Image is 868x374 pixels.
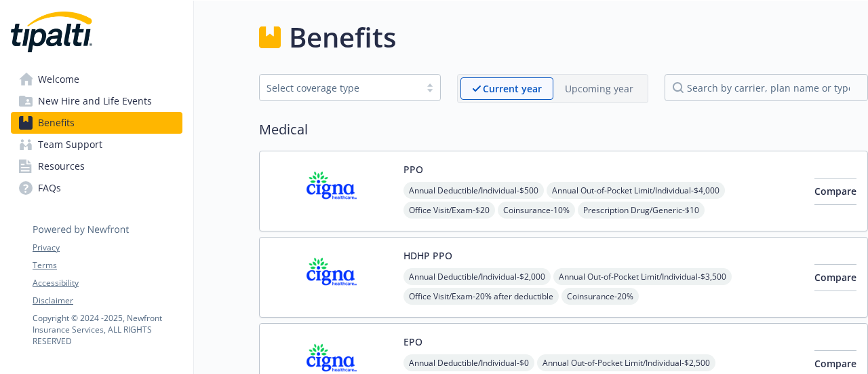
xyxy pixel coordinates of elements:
h1: Benefits [289,17,396,58]
p: Current year [483,81,542,96]
span: Annual Out-of-Pocket Limit/Individual - $3,500 [553,268,732,285]
a: Resources [11,155,182,177]
p: Upcoming year [565,81,633,96]
span: Office Visit/Exam - $20 [403,202,495,219]
p: Copyright © 2024 - 2025 , Newfront Insurance Services, ALL RIGHTS RESERVED [33,312,182,347]
img: CIGNA carrier logo [271,162,393,220]
span: Compare [814,185,856,198]
span: Office Visit/Exam - 20% after deductible [403,288,559,305]
span: Annual Out-of-Pocket Limit/Individual - $4,000 [547,182,725,199]
a: New Hire and Life Events [11,90,182,112]
span: Annual Out-of-Pocket Limit/Individual - $2,500 [537,354,715,371]
span: Coinsurance - 20% [561,288,639,305]
h2: Medical [259,119,868,140]
span: Benefits [38,112,75,134]
button: Compare [814,178,856,205]
img: CIGNA carrier logo [271,248,393,306]
span: Resources [38,155,85,177]
span: Welcome [38,69,79,90]
span: Annual Deductible/Individual - $0 [403,354,534,371]
button: HDHP PPO [403,248,452,263]
span: Coinsurance - 10% [498,202,575,219]
a: Benefits [11,112,182,134]
button: EPO [403,335,422,349]
a: Accessibility [33,277,182,289]
span: Annual Deductible/Individual - $500 [403,182,544,199]
a: Privacy [33,242,182,254]
span: Prescription Drug/Generic - $10 [578,202,705,219]
a: Disclaimer [33,295,182,307]
input: search by carrier, plan name or type [665,74,868,101]
a: Terms [33,259,182,272]
span: Compare [814,357,856,370]
button: PPO [403,162,423,176]
span: Compare [814,271,856,284]
a: FAQs [11,177,182,199]
a: Welcome [11,69,182,90]
button: Compare [814,264,856,291]
span: New Hire and Life Events [38,90,152,112]
div: Select coverage type [267,81,413,95]
span: Team Support [38,134,102,155]
span: FAQs [38,177,61,199]
span: Annual Deductible/Individual - $2,000 [403,268,551,285]
a: Team Support [11,134,182,155]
